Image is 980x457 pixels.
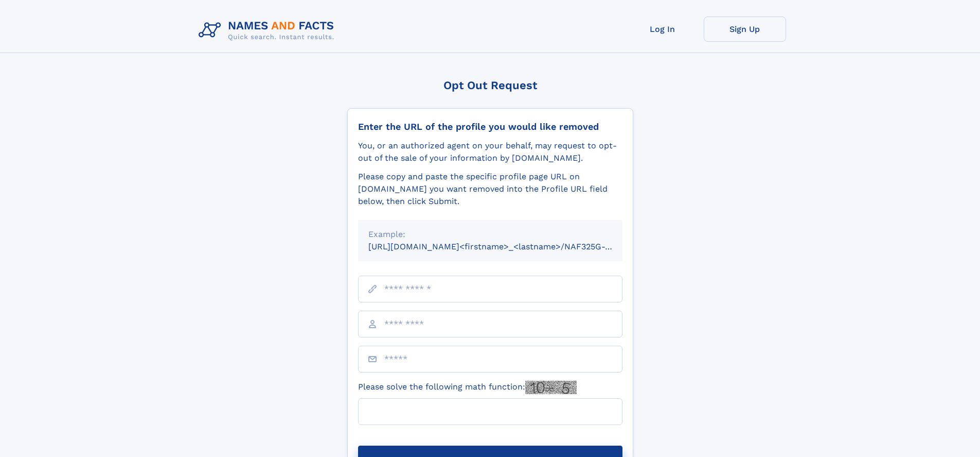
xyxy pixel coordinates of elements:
[358,171,622,208] div: Please copy and paste the specific profile page URL on [DOMAIN_NAME] you want removed into the Pr...
[621,16,704,42] a: Log In
[358,140,622,164] div: You, or an authorized agent on your behalf, may request to opt-out of the sale of your informatio...
[368,228,612,241] div: Example:
[194,16,343,44] img: Logo Names and Facts
[704,16,786,42] a: Sign Up
[347,79,633,92] div: Opt Out Request
[368,242,642,251] small: [URL][DOMAIN_NAME]<firstname>_<lastname>/NAF325G-xxxxxxxx
[358,121,622,132] div: Enter the URL of the profile you would like removed
[358,381,577,394] label: Please solve the following math function:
